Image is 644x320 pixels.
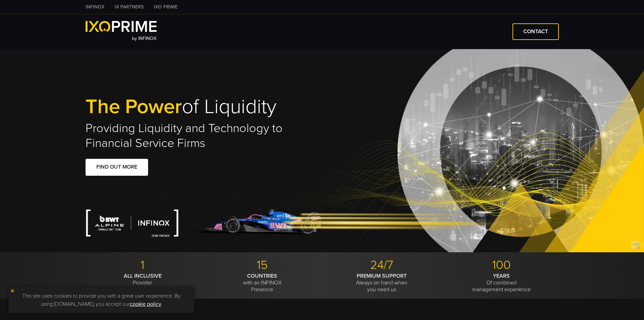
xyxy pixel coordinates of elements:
[86,258,200,273] p: 1
[130,301,161,307] a: cookie policy
[132,36,157,41] span: by INFINOX
[86,273,200,286] p: Provider
[86,121,322,151] h2: Providing Liquidity and Technology to Financial Service Firms
[205,273,319,293] p: with an INFINOX Presence
[80,3,110,10] a: INFINOX
[124,273,162,279] strong: ALL INCLUSIVE
[86,21,157,42] a: by INFINOX
[86,94,182,119] span: The Power
[247,273,277,279] strong: COUNTRIES
[325,273,439,293] p: Always on hand when you need us
[10,289,15,293] img: yellow close icon
[86,96,322,118] h1: of Liquidity
[444,258,559,273] p: 100
[325,258,439,273] p: 24/7
[357,273,407,279] strong: PREMIUM SUPPORT
[205,258,319,273] p: 15
[86,159,148,175] a: FIND OUT MORE
[512,23,559,40] a: CONTACT
[493,273,510,279] strong: YEARS
[12,290,191,310] p: This site uses cookies to provide you with a great user experience. By using [DOMAIN_NAME], you a...
[444,273,559,293] p: Of combined management experience
[149,3,183,10] a: IXO PRIME
[110,3,149,10] a: IX PARTNERS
